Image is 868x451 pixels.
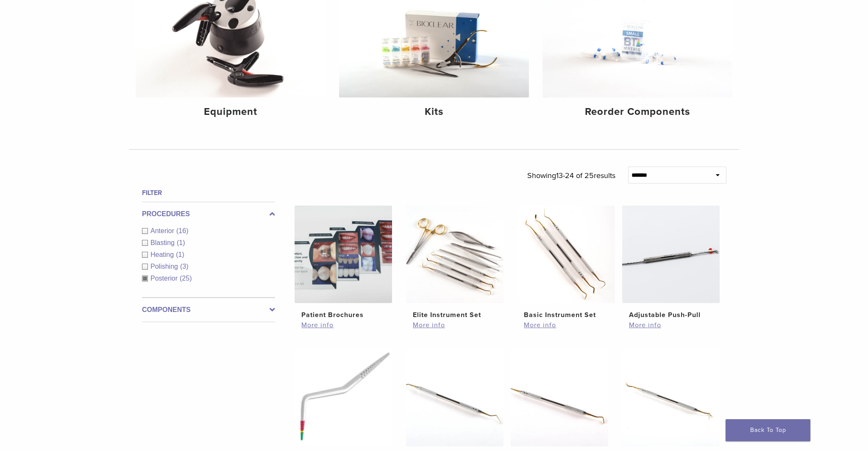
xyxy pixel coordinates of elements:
[622,206,721,320] a: Adjustable Push-PullAdjustable Push-Pull
[524,310,608,320] h2: Basic Instrument Set
[517,206,615,320] a: Basic Instrument SetBasic Instrument Set
[142,104,319,120] h4: Equipment
[524,320,608,330] a: More info
[142,209,275,219] label: Procedures
[629,320,713,330] a: More info
[301,310,385,320] h2: Patient Brochures
[177,239,185,246] span: (1)
[150,239,177,246] span: Blasting
[180,263,189,270] span: (3)
[413,310,497,320] h2: Elite Instrument Set
[150,251,176,258] span: Heating
[295,206,392,303] img: Patient Brochures
[142,305,275,315] label: Components
[726,419,810,441] a: Back To Top
[556,171,594,180] span: 13-24 of 25
[176,251,184,258] span: (1)
[180,275,192,282] span: (25)
[406,206,504,320] a: Elite Instrument SetElite Instrument Set
[622,206,720,303] img: Adjustable Push-Pull
[527,167,615,184] p: Showing results
[346,104,522,120] h4: Kits
[406,349,504,446] img: Clark Explorer (C1)
[294,206,393,320] a: Patient BrochuresPatient Brochures
[622,349,720,446] img: Curved Sculpting Paddle (C3)
[150,275,180,282] span: Posterior
[142,188,275,198] h4: Filter
[511,349,608,446] img: Sculpting Point (C2)
[301,320,385,330] a: More info
[150,263,180,270] span: Polishing
[150,227,176,234] span: Anterior
[406,206,504,303] img: Elite Instrument Set
[549,104,726,120] h4: Reorder Components
[517,206,615,303] img: Basic Instrument Set
[176,227,188,234] span: (16)
[295,349,392,446] img: Evolve Matrix Height Indicator (EMHI)
[413,320,497,330] a: More info
[629,310,713,320] h2: Adjustable Push-Pull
